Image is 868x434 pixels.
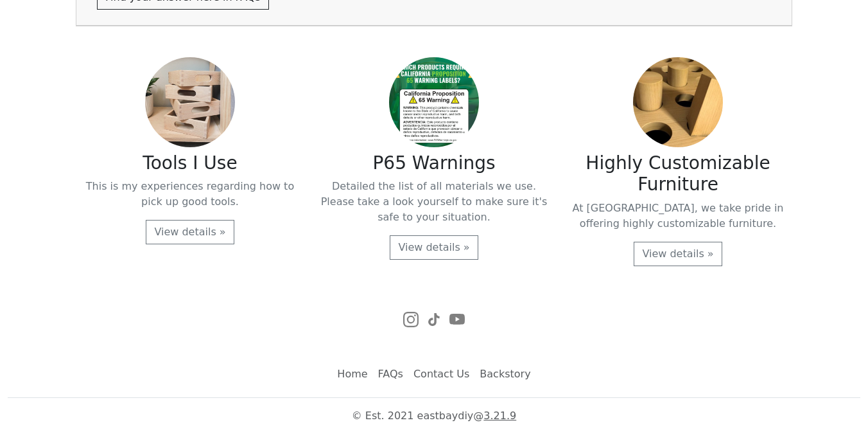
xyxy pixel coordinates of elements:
[76,179,304,210] p: This is my experiences regarding how to pick up good tools.
[373,361,408,387] a: FAQs
[390,235,478,260] a: View details »
[449,307,465,330] a: YouTube
[145,57,235,147] img: Tools I Use
[408,361,474,387] a: Contact Us
[474,361,535,387] a: Backstory
[483,410,516,422] a: 3.21.9
[320,179,548,225] p: Detailed the list of all materials we use. Please take a look yourself to make sure it's safe to ...
[8,408,860,424] p: © Est. 2021 eastbaydiy @
[389,57,479,147] img: P65 Warnings
[633,57,723,147] img: Highly Customizable Furniture
[320,152,548,174] h3: P65 Warnings
[76,152,304,174] h3: Tools I Use
[564,152,792,195] h3: Highly Customizable Furniture
[634,242,722,266] a: View details »
[426,307,442,330] a: TikTok
[146,220,234,244] a: View details »
[564,201,792,231] p: At [GEOGRAPHIC_DATA], we take pride in offering highly customizable furniture.
[332,361,372,387] a: Home
[403,307,419,330] a: Instagram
